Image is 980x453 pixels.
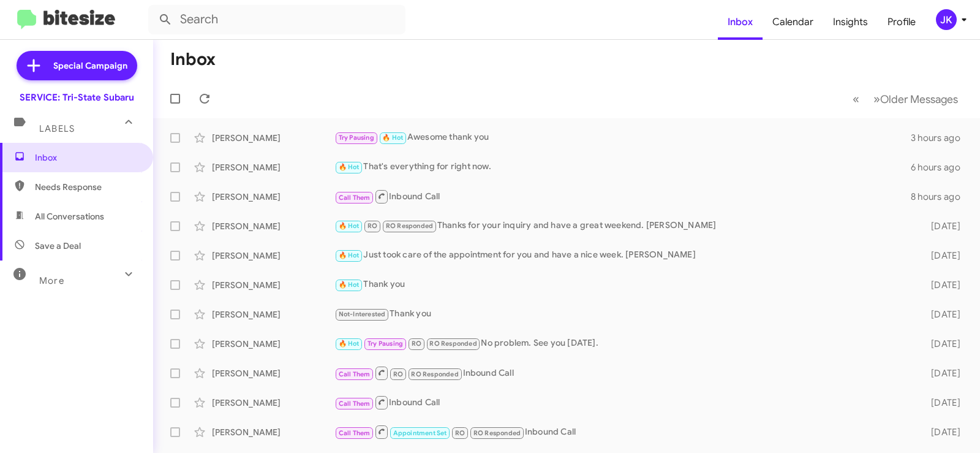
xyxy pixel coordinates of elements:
[386,222,433,230] span: RO Responded
[212,426,334,438] div: [PERSON_NAME]
[334,189,911,204] div: Inbound Call
[846,86,965,112] nav: Page navigation example
[212,249,334,262] div: [PERSON_NAME]
[339,163,360,171] span: 🔥 Hot
[718,4,763,40] a: Inbox
[212,308,334,321] div: [PERSON_NAME]
[911,161,970,173] div: 6 hours ago
[35,240,81,252] span: Save a Deal
[393,370,403,378] span: RO
[334,424,914,440] div: Inbound Call
[878,4,925,40] a: Profile
[212,220,334,232] div: [PERSON_NAME]
[334,365,914,381] div: Inbound Call
[212,161,334,173] div: [PERSON_NAME]
[212,338,334,350] div: [PERSON_NAME]
[429,340,477,348] span: RO Responded
[35,181,139,193] span: Needs Response
[334,248,914,262] div: Just took care of the appointment for you and have a nice week. [PERSON_NAME]
[339,194,371,202] span: Call Them
[763,4,823,40] a: Calendar
[339,400,371,408] span: Call Them
[393,429,447,437] span: Appointment Set
[334,278,914,292] div: Thank you
[17,51,137,80] a: Special Campaign
[473,429,521,437] span: RO Responded
[35,210,104,223] span: All Conversations
[334,160,911,174] div: That's everything for right now.
[212,367,334,379] div: [PERSON_NAME]
[914,279,970,291] div: [DATE]
[339,310,386,318] span: Not-Interested
[914,249,970,262] div: [DATE]
[212,397,334,409] div: [PERSON_NAME]
[914,338,970,350] div: [DATE]
[823,4,878,40] a: Insights
[367,222,377,230] span: RO
[35,151,139,164] span: Inbox
[914,308,970,321] div: [DATE]
[455,429,465,437] span: RO
[853,91,859,107] span: «
[845,86,867,112] button: Previous
[411,370,458,378] span: RO Responded
[339,251,360,259] span: 🔥 Hot
[334,337,914,351] div: No problem. See you [DATE].
[20,91,134,104] div: SERVICE: Tri-State Subaru
[212,191,334,203] div: [PERSON_NAME]
[866,86,965,112] button: Next
[914,426,970,438] div: [DATE]
[911,132,970,144] div: 3 hours ago
[412,340,421,348] span: RO
[334,307,914,321] div: Thank you
[911,191,970,203] div: 8 hours ago
[212,279,334,291] div: [PERSON_NAME]
[334,131,911,145] div: Awesome thank you
[914,397,970,409] div: [DATE]
[914,367,970,379] div: [DATE]
[148,5,405,34] input: Search
[936,9,957,30] div: JK
[53,59,127,72] span: Special Campaign
[339,222,360,230] span: 🔥 Hot
[212,132,334,144] div: [PERSON_NAME]
[925,9,967,30] button: JK
[170,50,216,69] h1: Inbox
[39,275,64,286] span: More
[339,370,371,378] span: Call Them
[339,429,371,437] span: Call Them
[334,219,914,233] div: Thanks for your inquiry and have a great weekend. [PERSON_NAME]
[339,340,360,348] span: 🔥 Hot
[382,134,403,142] span: 🔥 Hot
[339,281,360,289] span: 🔥 Hot
[914,220,970,232] div: [DATE]
[873,91,880,107] span: »
[880,93,958,106] span: Older Messages
[367,340,403,348] span: Try Pausing
[334,395,914,410] div: Inbound Call
[339,134,374,142] span: Try Pausing
[39,123,75,134] span: Labels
